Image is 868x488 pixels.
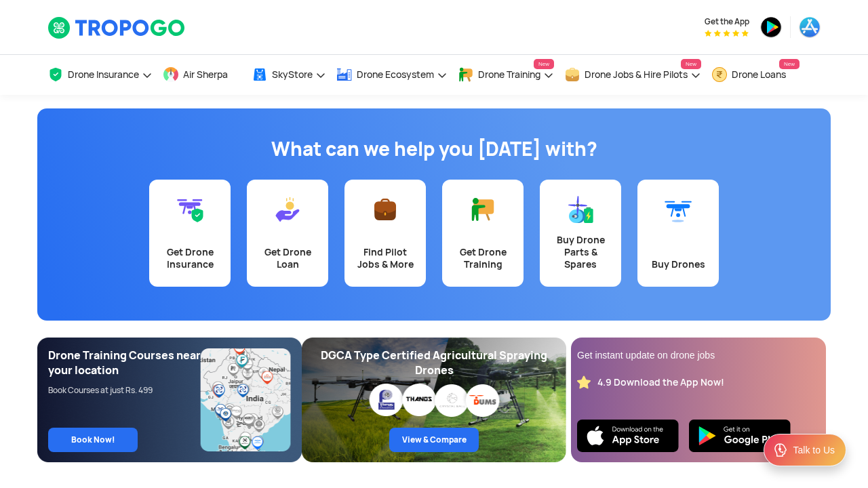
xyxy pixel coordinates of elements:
[534,59,554,69] span: New
[689,420,791,452] img: Playstore
[799,16,821,38] img: appstore
[469,196,496,223] img: Get Drone Training
[389,428,479,452] a: View & Compare
[540,180,621,287] a: Buy Drone Parts & Spares
[149,180,231,287] a: Get Drone Insurance
[47,16,186,39] img: TropoGo Logo
[313,348,555,378] div: DGCA Type Certified Agricultural Spraying Drones
[272,69,313,80] span: SkyStore
[48,385,201,396] div: Book Courses at just Rs. 499
[705,30,749,37] img: App Raking
[711,55,800,95] a: Drone LoansNew
[772,442,789,458] img: ic_Support.svg
[274,196,301,223] img: Get Drone Loan
[357,69,434,80] span: Drone Ecosystem
[353,246,418,270] div: Find Pilot Jobs & More
[585,69,688,80] span: Drone Jobs & Hire Pilots
[548,234,613,270] div: Buy Drone Parts & Spares
[157,246,222,270] div: Get Drone Insurance
[48,428,138,452] a: Book Now!
[779,59,800,69] span: New
[665,196,692,223] img: Buy Drones
[564,55,701,95] a: Drone Jobs & Hire PilotsNew
[336,55,448,95] a: Drone Ecosystem
[646,258,711,270] div: Buy Drones
[372,196,399,223] img: Find Pilot Jobs & More
[458,55,554,95] a: Drone TrainingNew
[183,69,228,80] span: Air Sherpa
[577,375,591,389] img: star_rating
[760,16,782,38] img: playstore
[705,16,749,27] span: Get the App
[163,55,241,95] a: Air Sherpa
[577,348,820,362] div: Get instant update on drone jobs
[47,55,153,95] a: Drone Insurance
[252,55,326,95] a: SkyStore
[442,180,524,287] a: Get Drone Training
[176,196,203,223] img: Get Drone Insurance
[344,180,426,287] a: Find Pilot Jobs & More
[48,348,201,378] div: Drone Training Courses near your location
[247,180,328,287] a: Get Drone Loan
[597,376,724,389] div: 4.9 Download the App Now!
[478,69,540,80] span: Drone Training
[681,59,701,69] span: New
[450,246,515,270] div: Get Drone Training
[567,196,594,223] img: Buy Drone Parts & Spares
[255,246,320,270] div: Get Drone Loan
[637,180,719,287] a: Buy Drones
[732,69,786,80] span: Drone Loans
[68,69,139,80] span: Drone Insurance
[577,420,679,452] img: Ios
[793,443,835,457] div: Talk to Us
[47,136,821,163] h1: What can we help you [DATE] with?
